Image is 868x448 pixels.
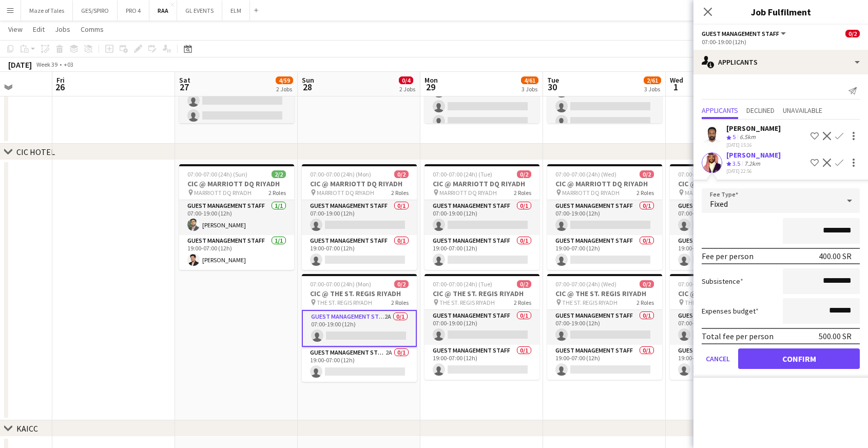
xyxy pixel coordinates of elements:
div: 3 Jobs [522,85,538,93]
span: 07:00-07:00 (24h) (Sun) [187,170,247,178]
span: 0/2 [640,280,654,288]
div: [DATE] [8,60,32,70]
app-card-role: Guest Management Staff0/107:00-19:00 (12h) [425,200,539,235]
h3: CIC @ THE ST. REGIS RIYADH [425,289,539,298]
div: 3 Jobs [644,85,661,93]
span: 0/2 [517,280,531,288]
button: ELM [222,1,250,21]
span: 07:00-07:00 (24h) (Thu) [678,170,739,178]
h3: CIC @ MARRIOTT DQ RIYADH [547,179,662,188]
a: View [4,23,27,36]
span: 07:00-07:00 (24h) (Mon) [310,280,371,288]
span: MARRIOTT DQ RIYADH [685,189,742,197]
div: 2 Jobs [399,85,415,93]
span: 2 Roles [636,299,654,306]
app-card-role: Guest Management Staff0/107:00-19:00 (12h) [547,200,662,235]
a: Edit [29,23,49,36]
div: Applicants [693,50,868,74]
span: 1 [668,81,683,93]
div: Total fee per person [702,331,774,341]
h3: CIC @ MARRIOTT DQ RIYADH [425,179,539,188]
app-job-card: 07:00-07:00 (24h) (Wed)0/2CIC @ THE ST. REGIS RIYADH THE ST. REGIS RIYADH2 RolesGuest Management ... [547,274,662,380]
app-card-role: Guest Management Staff0/107:00-19:00 (12h) [670,200,785,235]
span: 0/2 [394,170,409,178]
span: THE ST. REGIS RIYADH [317,299,372,306]
app-card-role: Guest Management Staff0/107:00-19:00 (12h) [425,310,539,345]
span: 07:00-07:00 (24h) (Wed) [555,170,616,178]
span: Applicants [702,107,738,114]
div: [DATE] 15:16 [726,142,781,148]
span: 3.5 [732,160,740,167]
span: 2 Roles [514,189,531,197]
div: 400.00 SR [819,251,852,261]
app-job-card: 07:00-07:00 (24h) (Tue)0/2CIC @ THE ST. REGIS RIYADH THE ST. REGIS RIYADH2 RolesGuest Management ... [425,274,539,380]
span: 4/61 [521,76,538,84]
span: MARRIOTT DQ RIYADH [562,189,620,197]
label: Subsistence [702,277,743,286]
button: Guest Management Staff [702,30,787,37]
button: Confirm [738,348,860,369]
button: Maze of Tales [21,1,73,21]
a: Jobs [51,23,74,36]
app-card-role: Guest Management Staff0/119:00-07:00 (12h) [670,345,785,380]
span: Unavailable [783,107,822,114]
div: [PERSON_NAME] [726,124,781,133]
button: GES/SPIRO [73,1,118,21]
div: 6.5km [738,133,758,142]
span: 07:00-07:00 (24h) (Thu) [678,280,739,288]
app-job-card: 07:00-07:00 (24h) (Mon)0/2CIC @ THE ST. REGIS RIYADH THE ST. REGIS RIYADH2 RolesGuest Management ... [302,274,417,382]
div: [PERSON_NAME] [726,150,781,160]
span: Fixed [710,199,728,209]
div: 500.00 SR [819,331,852,341]
app-job-card: 07:00-07:00 (24h) (Thu)0/2CIC @ MARRIOTT DQ RIYADH MARRIOTT DQ RIYADH2 RolesGuest Management Staf... [670,164,785,270]
h3: CIC @ THE ST. REGIS RIYADH [302,289,417,298]
div: 7.2km [742,160,762,168]
span: 07:00-07:00 (24h) (Tue) [433,170,492,178]
app-card-role: Guest Management Staff1/119:00-07:00 (12h)[PERSON_NAME] [179,235,294,270]
app-job-card: 07:00-07:00 (24h) (Thu)0/2CIC @ THE ST. REGIS RIYADH THE ST. REGIS RIYADH2 RolesGuest Management ... [670,274,785,380]
span: 28 [300,81,314,93]
button: RAA [149,1,177,21]
div: 2 Jobs [276,85,293,93]
span: 0/2 [640,170,654,178]
app-card-role: Guest Management Staff2A0/119:00-07:00 (12h) [302,347,417,382]
span: Comms [81,25,104,34]
span: 30 [546,81,559,93]
span: 0/2 [517,170,531,178]
span: Declined [746,107,775,114]
span: 29 [423,81,438,93]
span: 2/61 [644,76,661,84]
span: 07:00-07:00 (24h) (Mon) [310,170,371,178]
button: Cancel [702,348,734,369]
span: 2 Roles [391,189,409,197]
h3: CIC @ MARRIOTT DQ RIYADH [670,179,785,188]
span: Sat [179,75,190,85]
app-card-role: Guest Management Staff0/119:00-07:00 (12h) [547,345,662,380]
span: Fri [56,75,65,85]
span: Guest Management Staff [702,30,779,37]
app-job-card: 07:00-07:00 (24h) (Wed)0/2CIC @ MARRIOTT DQ RIYADH MARRIOTT DQ RIYADH2 RolesGuest Management Staf... [547,164,662,270]
span: 0/4 [399,76,413,84]
app-job-card: 07:00-07:00 (24h) (Tue)0/2CIC @ MARRIOTT DQ RIYADH MARRIOTT DQ RIYADH2 RolesGuest Management Staf... [425,164,539,270]
h3: CIC @ MARRIOTT DQ RIYADH [302,179,417,188]
span: View [8,25,23,34]
span: THE ST. REGIS RIYADH [562,299,618,306]
app-card-role: Guest Management Staff0/107:00-19:00 (12h) [670,310,785,345]
span: Sun [302,75,314,85]
span: 07:00-07:00 (24h) (Tue) [433,280,492,288]
span: 2 Roles [391,299,409,306]
span: 0/2 [845,30,860,37]
div: CIC HOTEL [16,147,55,157]
span: Jobs [55,25,70,34]
app-card-role: Guest Management Staff0/119:00-07:00 (12h) [547,235,662,270]
div: [DATE] 22:56 [726,168,781,174]
h3: CIC @ THE ST. REGIS RIYADH [547,289,662,298]
span: 26 [55,81,65,93]
app-card-role: Guest Management Staff0/119:00-07:00 (12h) [670,235,785,270]
span: 2 Roles [268,189,286,197]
